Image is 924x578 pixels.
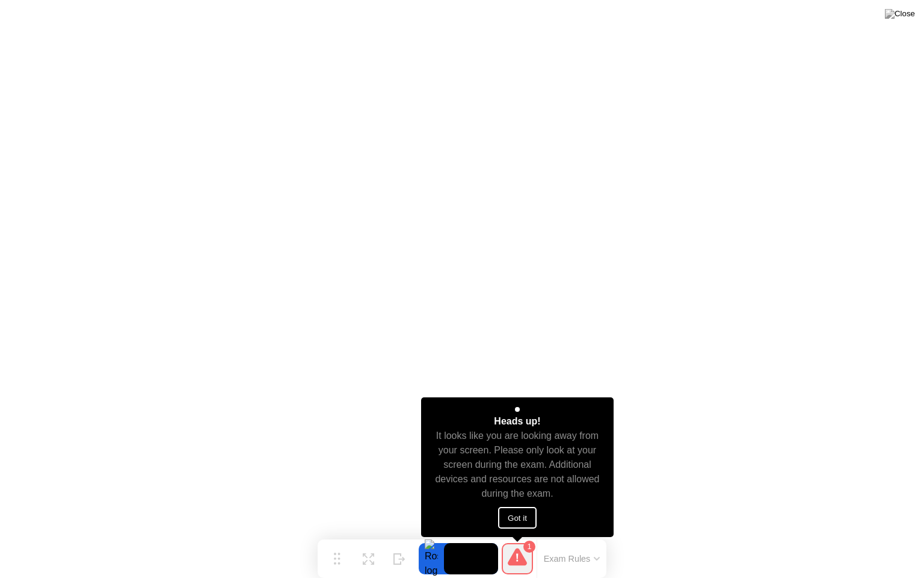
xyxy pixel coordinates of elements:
img: Close [885,9,915,19]
div: Heads up! [494,414,540,429]
div: 1 [523,541,535,553]
button: Got it [498,507,537,529]
div: It looks like you are looking away from your screen. Please only look at your screen during the e... [432,429,603,501]
button: Exam Rules [540,553,604,564]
